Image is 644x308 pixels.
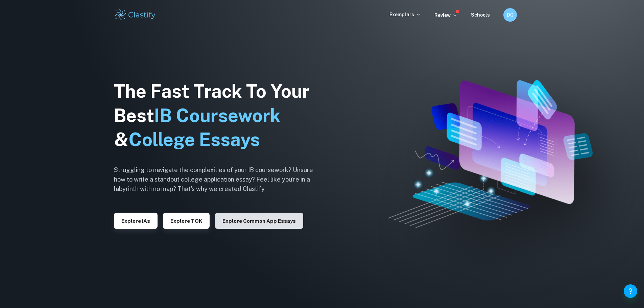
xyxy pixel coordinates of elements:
[215,217,303,224] a: Explore Common App essays
[434,11,457,19] p: Review
[506,11,514,19] h6: DC
[503,8,517,22] button: DC
[128,129,260,150] span: College Essays
[624,284,637,298] button: Help and Feedback
[114,8,157,22] img: Clastify logo
[114,165,324,194] h6: Struggling to navigate the complexities of your IB coursework? Unsure how to write a standout col...
[163,217,210,224] a: Explore TOK
[154,105,281,126] span: IB Coursework
[114,79,324,152] h1: The Fast Track To Your Best &
[114,217,158,224] a: Explore IAs
[114,213,158,229] button: Explore IAs
[388,80,593,228] img: Clastify hero
[215,213,303,229] button: Explore Common App essays
[471,12,490,18] a: Schools
[389,11,421,18] p: Exemplars
[163,213,210,229] button: Explore TOK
